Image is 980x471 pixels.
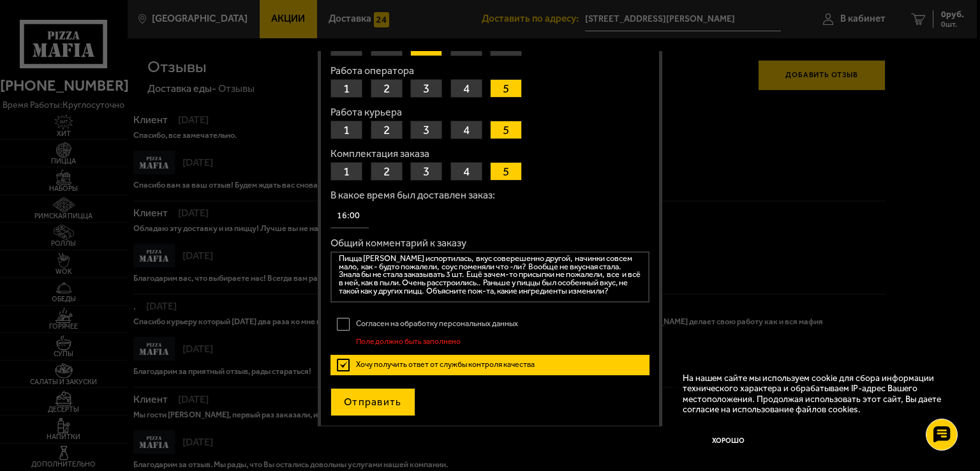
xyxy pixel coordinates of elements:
[330,251,650,303] textarea: Пицца [PERSON_NAME] испортилась, вкус соверешенно другой, начинки совсем мало, как - будто пожале...
[490,162,522,181] button: 5
[371,121,403,139] button: 2
[450,162,482,181] button: 4
[330,204,369,228] input: 00:00
[330,314,650,334] label: Согласен на обработку персональных данных
[410,121,442,139] button: 3
[410,162,442,181] button: 3
[330,66,650,76] label: Работа оператора
[330,162,362,181] button: 1
[371,79,403,98] button: 2
[490,79,522,98] button: 5
[330,238,650,248] label: Общий комментарий к заказу
[330,190,650,200] label: В какое время был доставлен заказ:
[330,121,362,139] button: 1
[330,79,362,98] button: 1
[490,121,522,139] button: 5
[450,79,482,98] button: 4
[330,388,415,416] button: Отправить
[330,107,650,117] label: Работа курьера
[450,121,482,139] button: 4
[683,425,775,456] button: Хорошо
[683,373,949,415] p: На нашем сайте мы используем cookie для сбора информации технического характера и обрабатываем IP...
[371,162,403,181] button: 2
[356,338,650,345] p: Поле должно быть заполнено
[330,149,650,159] label: Комплектация заказа
[330,355,650,375] label: Хочу получить ответ от службы контроля качества
[410,79,442,98] button: 3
